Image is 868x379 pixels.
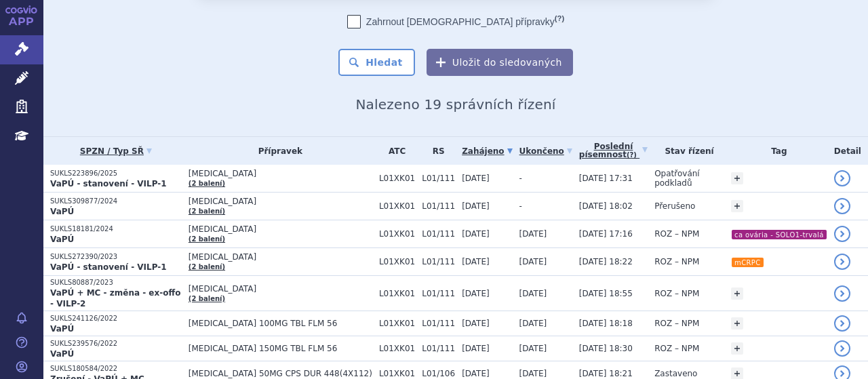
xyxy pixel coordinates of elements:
[732,258,764,267] i: mCRPC
[379,344,415,353] span: L01XK01
[579,369,633,378] span: [DATE] 18:21
[379,174,415,183] span: L01XK01
[50,349,74,359] strong: VaPÚ
[627,151,637,159] abbr: (?)
[379,229,415,239] span: L01XK01
[50,324,74,334] strong: VaPÚ
[355,96,555,113] span: Nalezeno 19 správních řízení
[189,169,372,178] span: [MEDICAL_DATA]
[189,252,372,262] span: [MEDICAL_DATA]
[654,319,699,328] span: ROZ – NPM
[654,201,695,211] span: Přerušeno
[189,180,225,187] a: (2 balení)
[834,226,850,242] a: detail
[50,288,180,308] strong: VaPÚ + MC - změna - ex-offo - VILP-2
[422,257,455,266] span: L01/111
[654,344,699,353] span: ROZ – NPM
[379,257,415,266] span: L01XK01
[189,319,372,328] span: [MEDICAL_DATA] 100MG TBL FLM 56
[189,284,372,294] span: [MEDICAL_DATA]
[648,137,724,165] th: Stav řízení
[50,262,167,272] strong: VaPÚ - stanovení - VILP-1
[579,319,633,328] span: [DATE] 18:18
[189,295,225,302] a: (2 balení)
[579,289,633,298] span: [DATE] 18:55
[834,315,850,332] a: detail
[519,142,572,161] a: Ukončeno
[579,174,633,183] span: [DATE] 17:31
[189,235,225,243] a: (2 balení)
[731,287,743,300] a: +
[519,201,522,211] span: -
[462,319,490,328] span: [DATE]
[422,229,455,239] span: L01/111
[422,344,455,353] span: L01/111
[422,369,455,378] span: L01/106
[519,369,547,378] span: [DATE]
[519,257,547,266] span: [DATE]
[462,174,490,183] span: [DATE]
[50,339,182,348] p: SUKLS239576/2022
[189,263,225,271] a: (2 balení)
[462,257,490,266] span: [DATE]
[379,319,415,328] span: L01XK01
[462,142,512,161] a: Zahájeno
[579,137,648,165] a: Poslednípísemnost(?)
[379,369,415,378] span: L01XK01
[579,201,633,211] span: [DATE] 18:02
[415,137,455,165] th: RS
[834,340,850,357] a: detail
[579,257,633,266] span: [DATE] 18:22
[654,369,697,378] span: Zastaveno
[189,207,225,215] a: (2 balení)
[732,230,827,239] i: ca ovária - SOLO1-trvalá
[50,179,167,188] strong: VaPÚ - stanovení - VILP-1
[379,201,415,211] span: L01XK01
[731,200,743,212] a: +
[827,137,868,165] th: Detail
[654,289,699,298] span: ROZ – NPM
[427,49,573,76] button: Uložit do sledovaných
[724,137,827,165] th: Tag
[50,197,182,206] p: SUKLS309877/2024
[731,342,743,355] a: +
[654,229,699,239] span: ROZ – NPM
[50,224,182,234] p: SUKLS18181/2024
[555,14,564,23] abbr: (?)
[50,207,74,216] strong: VaPÚ
[579,229,633,239] span: [DATE] 17:16
[519,229,547,239] span: [DATE]
[422,289,455,298] span: L01/111
[422,201,455,211] span: L01/111
[50,235,74,244] strong: VaPÚ
[462,229,490,239] span: [DATE]
[462,289,490,298] span: [DATE]
[338,49,415,76] button: Hledat
[50,314,182,323] p: SUKLS241126/2022
[462,201,490,211] span: [DATE]
[50,278,182,287] p: SUKLS80887/2023
[519,344,547,353] span: [DATE]
[834,198,850,214] a: detail
[189,224,372,234] span: [MEDICAL_DATA]
[189,369,372,378] span: [MEDICAL_DATA] 50MG CPS DUR 448(4X112)
[50,142,182,161] a: SPZN / Typ SŘ
[519,289,547,298] span: [DATE]
[50,169,182,178] p: SUKLS223896/2025
[422,319,455,328] span: L01/111
[182,137,372,165] th: Přípravek
[422,174,455,183] span: L01/111
[579,344,633,353] span: [DATE] 18:30
[189,197,372,206] span: [MEDICAL_DATA]
[379,289,415,298] span: L01XK01
[462,344,490,353] span: [DATE]
[347,15,564,28] label: Zahrnout [DEMOGRAPHIC_DATA] přípravky
[519,319,547,328] span: [DATE]
[731,172,743,184] a: +
[654,257,699,266] span: ROZ – NPM
[50,252,182,262] p: SUKLS272390/2023
[189,344,372,353] span: [MEDICAL_DATA] 150MG TBL FLM 56
[731,317,743,330] a: +
[372,137,415,165] th: ATC
[519,174,522,183] span: -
